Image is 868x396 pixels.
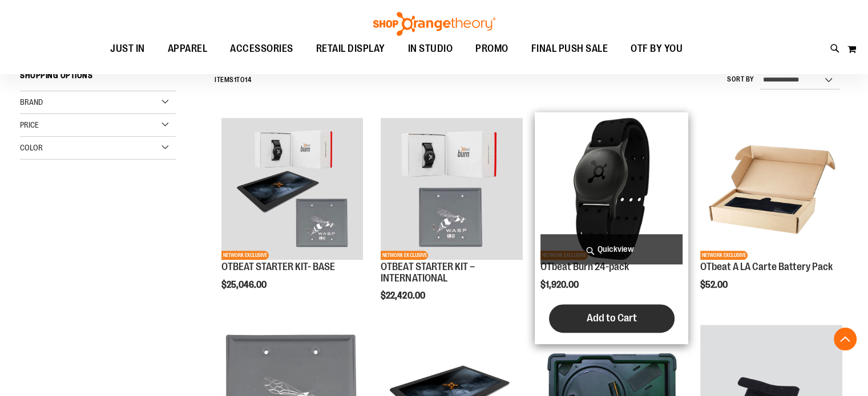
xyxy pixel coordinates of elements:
[540,118,683,262] a: OTbeat Burn 24-packNETWORK EXCLUSIVE
[475,36,508,62] span: PROMO
[540,261,629,272] a: OTbeat Burn 24-pack
[156,36,219,62] a: APPAREL
[631,36,683,62] span: OTF BY YOU
[540,118,683,260] img: OTbeat Burn 24-pack
[700,118,842,260] img: Product image for OTbeat A LA Carte Battery Pack
[245,76,251,84] span: 14
[20,120,39,129] span: Price
[215,71,251,89] h2: Items to
[540,234,683,264] a: Quickview
[20,66,176,91] strong: Shopping Options
[520,36,620,62] a: FINAL PUSH SALE
[587,312,637,324] span: Add to Cart
[375,112,528,330] div: product
[372,12,497,36] img: Shop Orangetheory
[408,36,453,62] span: IN STUDIO
[834,328,857,350] button: Back To Top
[397,36,465,62] a: IN STUDIO
[221,251,269,260] span: NETWORK EXCLUSIVE
[531,36,608,62] span: FINAL PUSH SALE
[110,36,145,62] span: JUST IN
[700,261,833,272] a: OTbeat A LA Carte Battery Pack
[549,304,675,333] button: Add to Cart
[700,251,748,260] span: NETWORK EXCLUSIVE
[727,75,754,84] label: Sort By
[20,97,43,107] span: Brand
[20,143,43,152] span: Color
[381,251,428,260] span: NETWORK EXCLUSIVE
[221,261,335,272] a: OTBEAT STARTER KIT- BASE
[695,112,848,319] div: product
[700,118,842,262] a: Product image for OTbeat A LA Carte Battery PackNETWORK EXCLUSIVE
[381,118,523,262] a: OTBEAT STARTER KIT – INTERNATIONALNETWORK EXCLUSIVE
[700,280,729,290] span: $52.00
[381,261,474,284] a: OTBEAT STARTER KIT – INTERNATIONAL
[234,76,237,84] span: 1
[221,118,364,262] a: OTBEAT STARTER KIT- BASENETWORK EXCLUSIVE
[219,36,305,62] a: ACCESSORIES
[381,118,523,260] img: OTBEAT STARTER KIT – INTERNATIONAL
[535,112,688,344] div: product
[381,291,426,301] span: $22,420.00
[99,36,156,62] a: JUST IN
[316,36,385,62] span: RETAIL DISPLAY
[464,36,520,62] a: PROMO
[619,36,694,62] a: OTF BY YOU
[168,36,208,62] span: APPAREL
[305,36,397,62] a: RETAIL DISPLAY
[216,112,369,319] div: product
[230,36,293,62] span: ACCESSORIES
[221,118,364,260] img: OTBEAT STARTER KIT- BASE
[540,280,580,290] span: $1,920.00
[221,280,268,290] span: $25,046.00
